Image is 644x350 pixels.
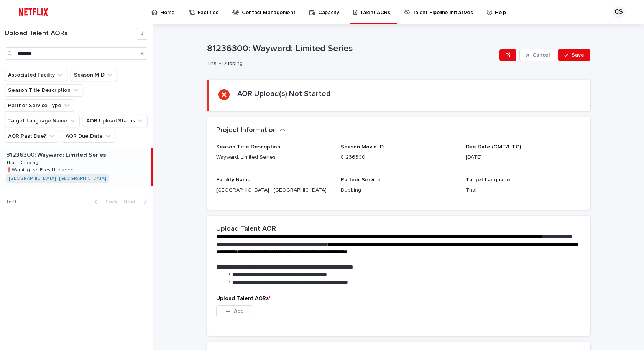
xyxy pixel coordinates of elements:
button: Project Information [216,126,285,135]
span: Target Language [466,177,510,182]
button: AOR Due Date [62,130,115,142]
h2: AOR Upload(s) Not Started [237,89,331,98]
button: Add [216,305,253,317]
p: Wayward: Limited Series [216,153,332,161]
span: Add [234,309,243,314]
p: 81236300: Wayward: Limited Series [6,150,108,159]
p: Thai - Dubbing [6,159,40,166]
p: Dubbing [341,186,456,194]
h2: Upload Talent AOR [216,225,276,233]
button: Back [88,199,120,205]
button: Save [558,49,590,61]
span: Season Title Description [216,144,280,150]
button: Next [120,199,153,205]
button: Season MID [71,69,117,81]
p: ❗️Warning: No Files Uploaded [6,166,75,173]
span: Next [123,199,140,205]
span: Season Movie ID [341,144,384,150]
img: ifQbXi3ZQGMSEF7WDB7W [15,5,52,20]
h1: Upload Talent AORs [5,29,136,38]
p: [DATE] [466,153,581,161]
span: Facility Name [216,177,251,182]
div: CS [613,6,625,18]
span: Cancel [532,52,550,58]
button: Associated Facility [5,69,67,81]
span: Due Date (GMT/UTC) [466,144,521,150]
button: AOR Past Due? [5,130,59,142]
span: Save [572,52,584,58]
span: Partner Service [341,177,381,182]
button: Cancel [519,49,556,61]
p: [GEOGRAPHIC_DATA] - [GEOGRAPHIC_DATA] [216,186,332,194]
h2: Project Information [216,126,277,135]
button: Season Title Description [5,84,83,96]
a: [GEOGRAPHIC_DATA] - [GEOGRAPHIC_DATA] [9,176,106,181]
p: Thai - Dubbing [207,60,493,67]
p: 81236300 [341,153,456,161]
span: Upload Talent AORs [216,296,271,301]
button: AOR Upload Status [83,115,148,127]
input: Search [5,47,148,60]
p: 81236300: Wayward: Limited Series [207,43,496,54]
span: Back [101,199,117,205]
p: Thai [466,186,581,194]
button: Partner Service Type [5,99,74,112]
button: Target Language Name [5,115,80,127]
